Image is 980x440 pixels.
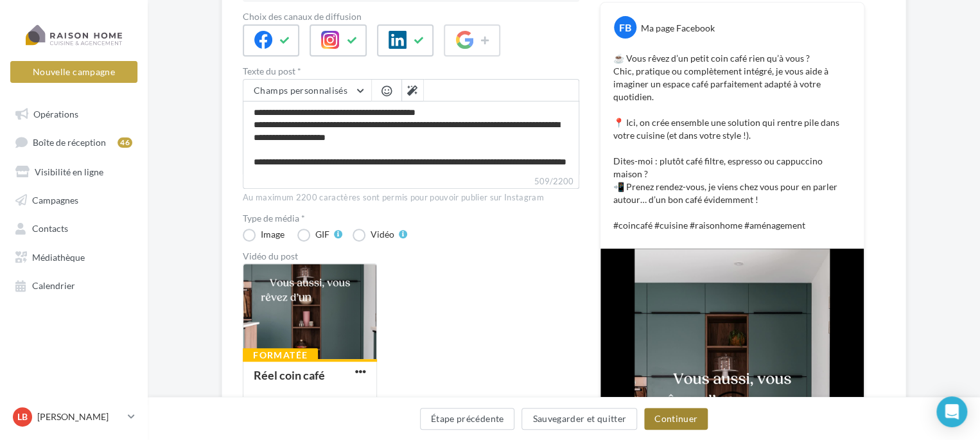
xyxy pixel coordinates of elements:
[8,159,140,182] a: Visibilité en ligne
[243,214,579,223] label: Type de média *
[936,396,967,427] div: Open Intercom Messenger
[37,410,123,423] p: [PERSON_NAME]
[8,216,140,239] a: Contacts
[243,80,371,101] button: Champs personnalisés
[8,101,140,125] a: Opérations
[243,175,579,189] label: 509/2200
[371,230,394,239] div: Vidéo
[118,137,132,148] div: 46
[243,67,579,76] label: Texte du post *
[613,52,851,232] p: ☕ Vous rêvez d’un petit coin café rien qu’à vous ? Chic, pratique ou complètement intégré, je vou...
[644,408,708,430] button: Continuer
[261,230,284,239] div: Image
[8,188,140,211] a: Campagnes
[8,273,140,296] a: Calendrier
[35,166,103,177] span: Visibilité en ligne
[32,194,78,205] span: Campagnes
[10,405,137,429] a: LB [PERSON_NAME]
[8,130,140,154] a: Boîte de réception46
[420,408,515,430] button: Étape précédente
[32,251,85,262] span: Médiathèque
[33,108,78,119] span: Opérations
[614,16,636,39] div: FB
[254,368,325,382] div: Réel coin café
[8,245,140,268] a: Médiathèque
[243,192,579,204] div: Au maximum 2200 caractères sont permis pour pouvoir publier sur Instagram
[641,22,715,35] div: Ma page Facebook
[254,85,347,96] span: Champs personnalisés
[521,408,637,430] button: Sauvegarder et quitter
[243,252,579,261] div: Vidéo du post
[32,223,68,234] span: Contacts
[10,61,137,83] button: Nouvelle campagne
[32,280,75,291] span: Calendrier
[33,137,106,148] span: Boîte de réception
[243,348,318,362] div: Formatée
[315,230,329,239] div: GIF
[17,410,28,423] span: LB
[243,12,579,21] label: Choix des canaux de diffusion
